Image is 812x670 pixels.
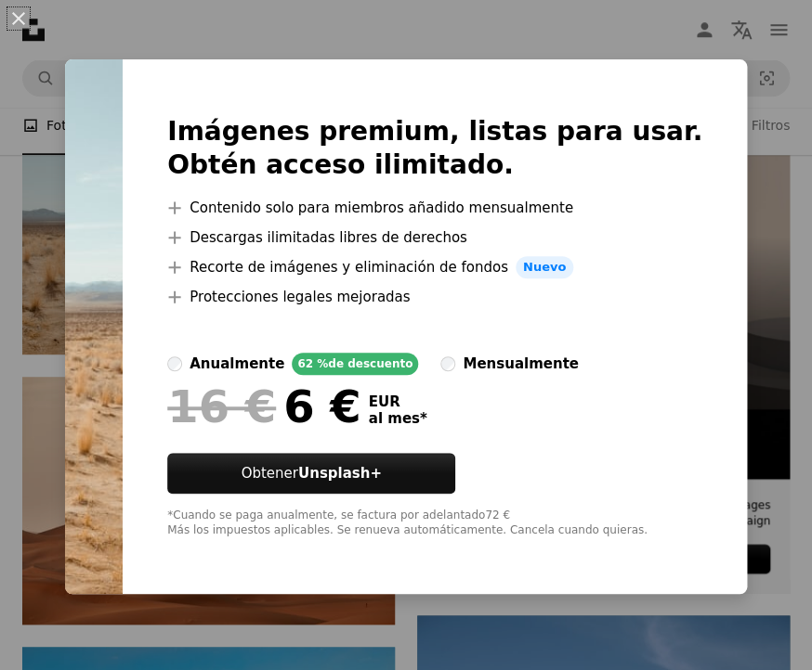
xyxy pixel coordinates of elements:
[167,286,702,308] li: Protecciones legales mejoradas
[65,59,123,594] img: premium_photo-1671611799147-68a4f9b3f0e1
[167,197,702,219] li: Contenido solo para miembros añadido mensualmente
[167,453,455,494] button: ObtenerUnsplash+
[167,256,702,278] li: Recorte de imágenes y eliminación de fondos
[369,393,427,410] span: EUR
[167,382,360,431] div: 6 €
[167,509,702,538] div: *Cuando se paga anualmente, se factura por adelantado 72 € Más los impuestos aplicables. Se renue...
[167,356,182,371] input: anualmente62 %de descuento
[190,353,284,375] div: anualmente
[516,256,573,278] span: Nuevo
[440,356,455,371] input: mensualmente
[292,353,418,375] div: 62 % de descuento
[167,226,702,249] li: Descargas ilimitadas libres de derechos
[167,115,702,182] h2: Imágenes premium, listas para usar. Obtén acceso ilimitado.
[369,410,427,427] span: al mes *
[298,465,382,482] strong: Unsplash+
[167,382,276,431] span: 16 €
[463,353,578,375] div: mensualmente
